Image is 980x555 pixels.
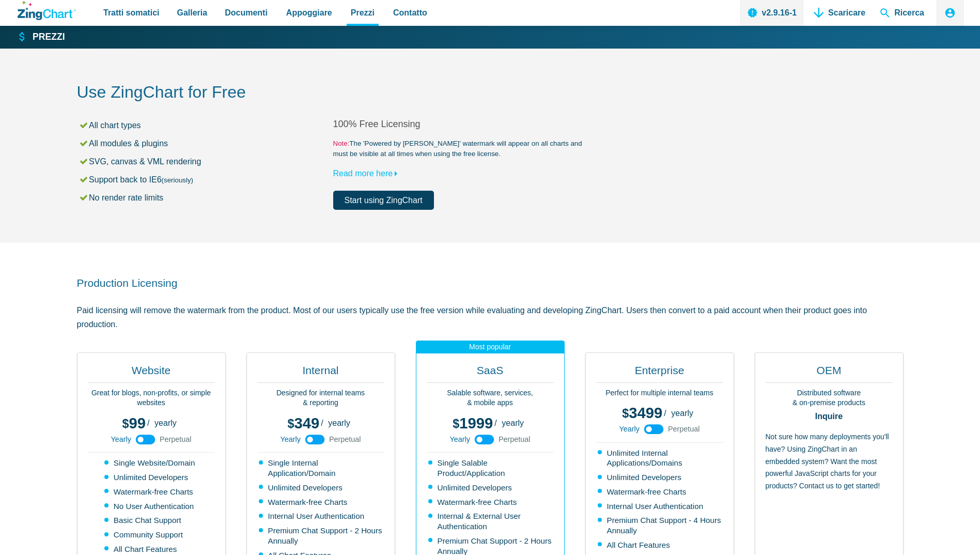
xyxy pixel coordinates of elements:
[18,1,76,20] a: ZingChart Logo. Click to return to the homepage
[321,419,323,427] span: /
[104,472,199,483] li: Unlimited Developers
[89,175,193,184] font: Support back to IE6
[428,483,554,493] li: Unlimited Developers
[428,497,554,507] li: Watermark-free Charts
[147,419,149,427] span: /
[160,436,192,443] span: Perpetual
[287,415,319,431] span: 349
[257,388,384,408] p: Designed for internal teams & reporting
[502,419,524,427] span: yearly
[104,501,199,512] li: No User Authentication
[154,419,177,427] span: yearly
[499,436,531,443] span: Perpetual
[494,419,496,427] span: /
[88,388,215,408] p: Great for blogs, non-profits, or simple websites
[104,544,199,554] li: All Chart Features
[280,436,300,443] span: Yearly
[668,425,700,433] span: Perpetual
[428,458,554,479] li: Single Salable Product/Application
[89,193,163,202] font: No render rate limits
[77,276,904,290] h2: Production Licensing
[257,363,384,383] h2: Internal
[598,448,723,469] li: Unlimited Internal Applications/Domains
[88,363,215,383] h2: Website
[104,530,199,540] li: Community Support
[333,140,350,147] span: Note:
[766,388,893,408] p: Distributed software & on-premise products
[104,487,199,497] li: Watermark-free Charts
[664,409,666,418] span: /
[671,409,693,418] span: yearly
[428,511,554,532] li: Internal & External User Authentication
[329,436,361,443] span: Perpetual
[596,388,723,398] p: Perfect for multiple internal teams
[766,363,893,383] h2: OEM
[259,511,384,521] li: Internal User Authentication
[33,33,65,42] strong: Prezzi
[77,303,904,331] p: Paid licensing will remove the watermark from the product. Most of our users typically use the fr...
[225,6,268,20] span: Documenti
[598,515,723,536] li: Premium Chat Support - 4 Hours Annually
[333,191,434,210] a: Start using ZingChart
[453,415,493,431] span: 1999
[259,458,384,479] li: Single Internal Application/Domain
[598,501,723,512] li: Internal User Authentication
[104,458,199,468] li: Single Website/Domain
[162,176,193,184] small: (seriously)
[177,6,207,20] span: Galleria
[259,497,384,507] li: Watermark-free Charts
[596,363,723,383] h2: Enterprise
[393,6,427,20] span: Contatto
[111,436,131,443] span: Yearly
[89,121,141,130] font: All chart types
[351,6,375,20] span: Prezzi
[622,405,662,421] span: 3499
[449,436,470,443] span: Yearly
[103,6,159,20] span: Tratti somatici
[598,472,723,483] li: Unlimited Developers
[333,118,589,130] h2: 100% Free Licensing
[259,526,384,546] li: Premium Chat Support - 2 Hours Annually
[18,31,65,43] a: Prezzi
[89,139,168,148] font: All modules & plugins
[104,515,199,526] li: Basic Chat Support
[598,540,723,550] li: All Chart Features
[766,412,893,421] strong: Inquire
[333,169,402,178] a: Read more here
[259,483,384,493] li: Unlimited Developers
[286,6,332,20] span: Appoggiare
[333,138,589,159] small: The 'Powered by [PERSON_NAME]' watermark will appear on all charts and must be visible at all tim...
[427,363,554,383] h2: SaaS
[89,157,201,166] font: SVG, canvas & VML rendering
[77,82,904,105] h2: Use ZingChart for Free
[427,388,554,408] p: Salable software, services, & mobile apps
[328,419,350,427] span: yearly
[619,425,639,433] span: Yearly
[122,415,146,431] span: 99
[598,487,723,497] li: Watermark-free Charts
